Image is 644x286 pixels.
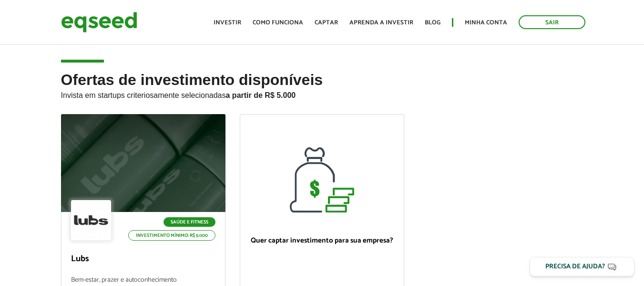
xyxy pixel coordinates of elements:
strong: a partir de R$ 5.000 [226,91,296,99]
h2: Ofertas de investimento disponíveis [61,72,583,114]
img: EqSeed [61,10,137,35]
a: Como funciona [253,20,303,26]
a: Investir [214,20,241,26]
a: Captar [315,20,338,26]
p: Lubs [71,254,215,265]
p: Saúde e Fitness [164,217,215,227]
a: Aprenda a investir [349,20,413,26]
p: Invista em startups criteriosamente selecionadas [61,88,583,100]
a: Minha conta [465,20,507,26]
p: Quer captar investimento para sua empresa? [250,236,394,245]
a: Sair [519,15,585,29]
p: Investimento mínimo: R$ 5.000 [128,230,215,241]
a: Blog [425,20,440,26]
